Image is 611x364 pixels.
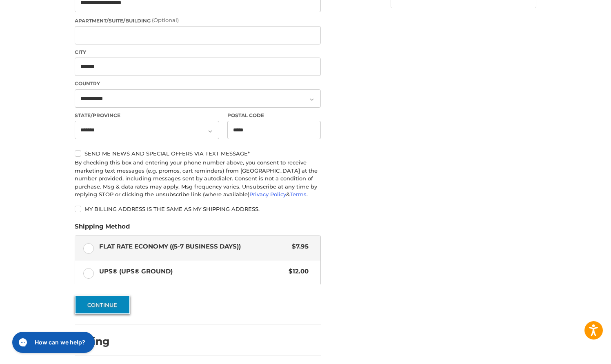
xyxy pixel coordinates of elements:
[75,206,321,212] label: My billing address is the same as my shipping address.
[75,159,321,199] div: By checking this box and entering your phone number above, you consent to receive marketing text ...
[152,17,179,23] small: (Optional)
[288,242,309,251] span: $7.95
[75,112,219,119] label: State/Province
[75,335,122,348] h2: Billing
[75,150,321,157] label: Send me news and special offers via text message*
[75,222,130,235] legend: Shipping Method
[75,295,130,314] button: Continue
[284,267,309,276] span: $12.00
[227,112,321,119] label: Postal Code
[75,80,321,87] label: Country
[249,191,286,198] a: Privacy Policy
[99,242,288,251] span: Flat Rate Economy ((5-7 Business Days))
[99,267,285,276] span: UPS® (UPS® Ground)
[75,16,321,24] label: Apartment/Suite/Building
[8,329,97,356] iframe: Gorgias live chat messenger
[290,191,307,198] a: Terms
[75,49,321,56] label: City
